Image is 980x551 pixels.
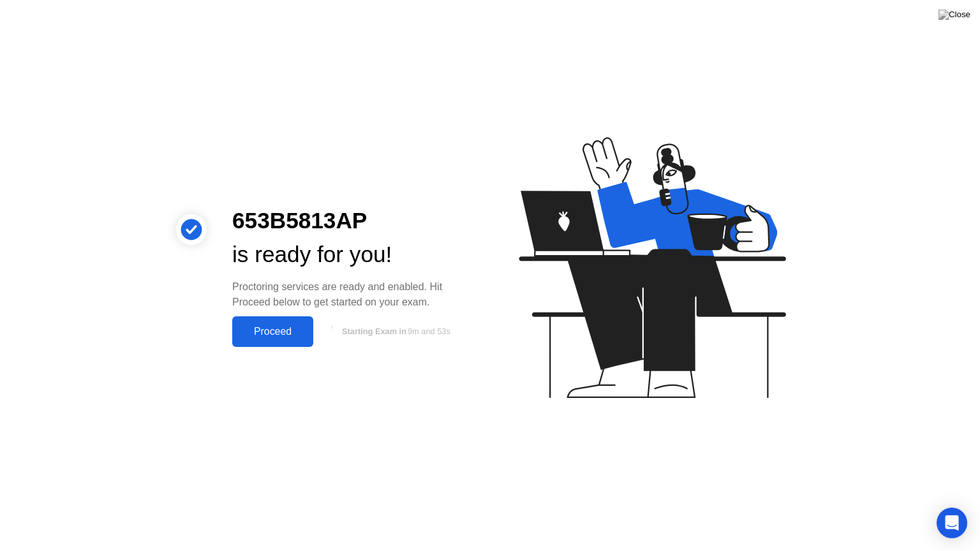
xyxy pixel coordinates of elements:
[232,316,313,347] button: Proceed
[939,10,970,20] img: Close
[408,327,450,336] span: 9m and 53s
[232,204,470,238] div: 653B5813AP
[320,320,470,344] button: Starting Exam in9m and 53s
[937,508,967,538] div: Open Intercom Messenger
[232,279,470,310] div: Proctoring services are ready and enabled. Hit Proceed below to get started on your exam.
[232,238,470,272] div: is ready for you!
[236,326,309,337] div: Proceed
